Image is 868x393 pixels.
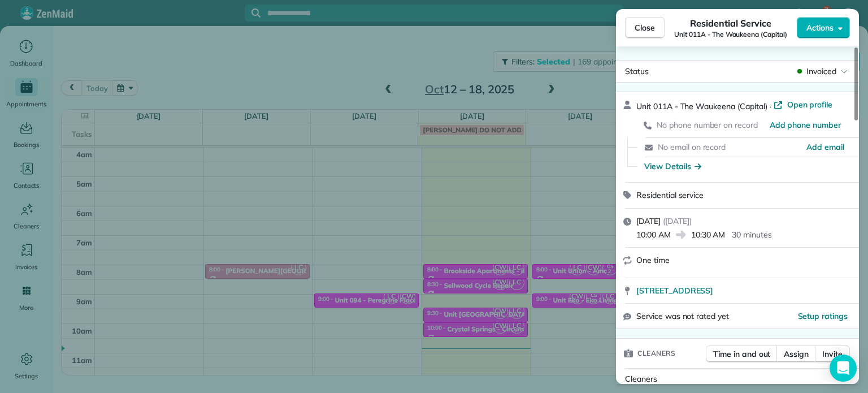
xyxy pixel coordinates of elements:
button: Close [625,17,665,38]
a: Add phone number [770,119,841,131]
a: Add email [806,141,844,153]
span: Unit 011A - The Waukeena (Capital) [674,30,787,39]
p: 30 minutes [732,229,772,240]
span: No phone number on record [657,120,758,130]
div: Open Intercom Messenger [830,355,857,382]
span: Invoiced [806,66,836,77]
span: Service was not rated yet [636,310,729,322]
span: Assign [784,348,809,360]
span: 10:00 AM [636,229,671,240]
span: Open profile [787,99,833,110]
a: [STREET_ADDRESS] [636,285,852,296]
span: ( [DATE] ) [663,216,692,226]
span: Time in and out [713,348,770,360]
button: View Details [644,161,701,172]
button: Time in and out [706,346,778,362]
span: No email on record [658,142,726,152]
button: Setup ratings [798,310,848,322]
span: Close [635,22,655,33]
span: Cleaners [637,348,675,359]
span: Cleaners [625,374,657,384]
span: Invite [822,348,843,360]
span: 10:30 AM [691,229,726,240]
span: [STREET_ADDRESS] [636,285,713,296]
span: Residential service [636,190,704,200]
span: Unit 011A - The Waukeena (Capital) [636,101,767,111]
span: Status [625,66,649,76]
button: Invite [815,346,850,362]
span: Actions [806,22,834,33]
span: · [767,102,774,111]
span: Setup ratings [798,311,848,321]
button: Assign [776,346,816,362]
span: One time [636,255,670,265]
span: [DATE] [636,216,661,226]
span: Residential Service [690,16,771,30]
a: Open profile [774,99,833,110]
